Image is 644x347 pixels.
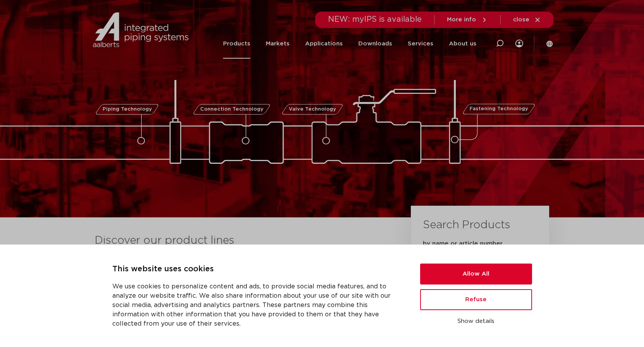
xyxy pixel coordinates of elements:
[358,41,392,47] font: Downloads
[223,29,250,59] a: Products
[408,41,433,47] font: Services
[95,233,385,248] h3: Discover our product lines
[423,217,510,233] h3: Search Products
[305,29,343,59] a: Applications
[420,289,532,310] button: Refuse
[447,16,488,23] a: More info
[513,17,529,23] span: close
[200,107,263,112] span: Connection Technology
[513,16,541,23] a: close
[423,240,503,248] label: by name or article number
[328,16,422,23] span: NEW: myIPS is available
[420,315,532,328] button: Show details
[112,282,401,328] p: We use cookies to personalize content and ads, to provide social media features, and to analyze o...
[420,264,532,285] button: Allow All
[469,107,528,112] span: Fastening Technology
[288,107,336,112] span: Valve Technology
[223,29,476,59] nav: Menu
[447,17,476,23] span: More info
[103,107,152,112] span: Piping Technology
[449,41,476,47] font: About us
[112,263,401,276] p: This website uses cookies
[266,29,290,59] a: Markets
